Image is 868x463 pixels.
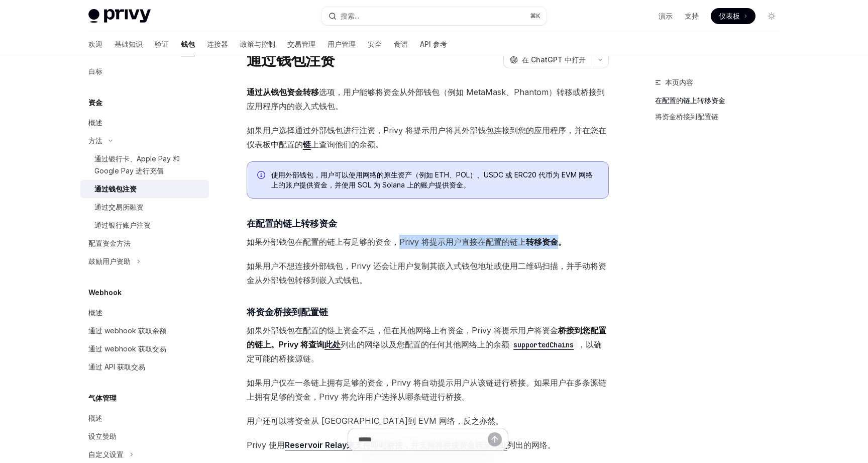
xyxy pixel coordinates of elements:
[247,378,606,402] font: 如果用户仅在一条链上拥有足够的资金，Privy 将自动提示用户从该链进行桥接。如果用户在多条源链上拥有足够的资金，Privy 将允许用户选择从哪条链进行桥接。
[368,32,382,56] a: 安全
[247,416,503,426] font: 用户还可以将资金从 [GEOGRAPHIC_DATA]到 EVM 网络，反之亦然。
[659,12,673,20] font: 演示
[665,78,693,86] font: 本页内容
[522,55,586,64] font: 在 ChatGPT 中打开
[303,139,311,150] a: 链
[509,339,578,350] code: supportedChains
[80,114,209,132] a: 概述
[88,414,102,422] font: 概述
[655,92,788,109] a: 在配置的链上转移资金
[271,170,593,189] font: 使用外部钱包，用户可以使用网络的原生资产（例如 ETH、POL）、USDC 或 ERC20 代币为 EVM 网络上的账户提供资金，并使用 SOL 为 Solana 上的账户提供资金。
[80,304,209,322] a: 概述
[94,154,180,175] font: 通过银行卡、Apple Pay 和 Google Pay 进行充值
[526,237,566,247] font: 转移资金。
[88,98,102,107] font: 资金
[115,40,143,48] font: 基础知识
[80,180,209,198] a: 通过钱包注资
[247,237,478,247] font: 如果外部钱包在配置的链上有足够的资金，Privy 将提示用户直接
[181,40,195,48] font: 钱包
[88,257,131,265] font: 鼓励用户资助
[247,87,605,111] font: ，用户能够将资金从外部钱包（例如 MetaMask、Phantom）转移或桥接到应用程序内的嵌入式钱包。
[303,139,311,149] font: 链
[478,237,526,247] font: 在配置的链上
[247,51,335,69] font: 通过钱包注资
[80,150,209,180] a: 通过银行卡、Apple Pay 和 Google Pay 进行充值
[719,12,740,20] font: 仪表板
[94,203,144,211] font: 通过交易所融资
[381,339,509,349] font: 以及您配置的任何其他网络上的余额
[80,234,209,252] a: 配置资金方法
[655,109,788,125] a: 将资金桥接到配置链
[94,221,151,229] font: 通过银行账户注资
[287,32,315,56] a: 交易管理
[685,11,699,21] a: 支持
[88,239,131,247] font: 配置资金方法
[88,308,102,317] font: 概述
[80,358,209,376] a: 通过 API 获取交易
[80,216,209,234] a: 通过银行账户注资
[88,136,102,145] font: 方法
[247,325,558,335] font: 如果外部钱包在配置的链上资金不足，但在其他网络上有资金，Privy 将提示用户将资金
[503,51,592,68] button: 在 ChatGPT 中打开
[764,8,780,24] button: 切换暗模式
[88,344,166,353] font: 通过 webhook 获取交易
[655,96,725,105] font: 在配置的链上转移资金
[685,12,699,20] font: 支持
[155,32,169,56] a: 验证
[711,8,755,24] a: 仪表板
[88,9,151,23] img: 灯光标志
[655,112,718,121] font: 将资金桥接到配置链
[321,7,547,25] button: 搜索...⌘K
[287,40,315,48] font: 交易管理
[247,125,606,149] font: 如果用户选择通过外部钱包进行注资，Privy 将提示用户将其外部钱包连接到您的应用程序，并在您在仪表板中配置的
[368,40,382,48] font: 安全
[328,32,356,56] a: 用户管理
[659,11,673,21] a: 演示
[328,40,356,48] font: 用户管理
[324,339,341,350] a: 此处
[88,40,102,48] font: 欢迎
[88,450,124,458] font: 自定义设置
[240,32,275,56] a: 政策与控制
[181,32,195,56] a: 钱包
[319,87,335,97] font: 选项
[488,432,502,446] button: 发送消息
[88,362,145,371] font: 通过 API 获取交易
[341,339,381,349] font: 列出的网络
[80,409,209,427] a: 概述
[394,40,408,48] font: 食谱
[240,40,275,48] font: 政策与控制
[420,40,447,48] font: API 参考
[115,32,143,56] a: 基础知识
[530,12,536,20] font: ⌘
[155,40,169,48] font: 验证
[247,218,337,229] font: 在配置的链上转移资金
[341,12,359,20] font: 搜索...
[509,339,578,349] a: supportedChains
[88,326,166,335] font: 通过 webhook 获取余额
[80,427,209,445] a: 设立赞助
[80,198,209,216] a: 通过交易所融资
[88,32,102,56] a: 欢迎
[207,32,228,56] a: 连接器
[94,184,137,193] font: 通过钱包注资
[80,340,209,358] a: 通过 webhook 获取交易
[207,40,228,48] font: 连接器
[420,32,447,56] a: API 参考
[88,118,102,127] font: 概述
[247,87,319,97] font: 通过从钱包资金转移
[394,32,408,56] a: 食谱
[536,12,540,20] font: K
[247,261,606,285] font: 如果用户不想连接外部钱包，Privy 还会让用户复制其嵌入式钱包地址或使用二维码扫描，并手动将资金从外部钱包转移到嵌入式钱包。
[88,394,117,402] font: 气体管理
[88,432,117,440] font: 设立赞助
[257,171,267,181] svg: 信息
[88,288,122,297] font: Webhook
[80,322,209,340] a: 通过 webhook 获取余额
[311,139,383,149] font: 上查询他们的余额。
[247,307,328,317] font: 将资金桥接到配置链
